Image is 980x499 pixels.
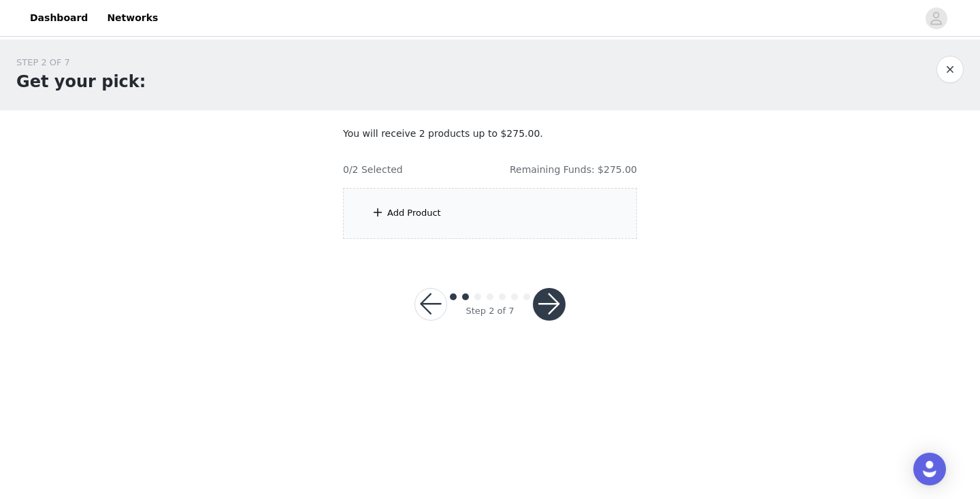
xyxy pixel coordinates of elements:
[465,304,514,318] div: Step 2 of 7
[16,69,146,94] h1: Get your pick:
[387,206,441,220] div: Add Product
[16,56,146,69] div: STEP 2 OF 7
[99,3,166,33] a: Networks
[22,3,96,33] a: Dashboard
[343,163,403,177] h4: 0/2 Selected
[930,7,943,29] div: avatar
[343,127,637,141] p: You will receive 2 products up to $275.00.
[913,453,946,485] div: Open Intercom Messenger
[510,163,637,177] h4: Remaining Funds: $275.00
